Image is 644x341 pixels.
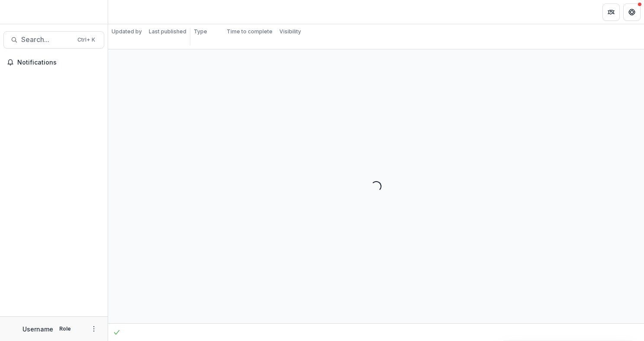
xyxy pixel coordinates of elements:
[149,28,186,36] p: Last published
[112,28,142,36] p: Updated by
[22,325,53,334] p: Username
[602,3,620,21] button: Partners
[3,31,104,49] button: Search...
[194,28,207,36] p: Type
[227,28,272,36] p: Time to complete
[57,325,74,333] p: Role
[89,324,99,334] button: More
[17,59,101,66] span: Notifications
[3,55,104,69] button: Notifications
[21,36,72,44] span: Search...
[279,28,301,36] p: Visibility
[76,35,97,45] div: Ctrl + K
[623,3,641,21] button: Get Help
